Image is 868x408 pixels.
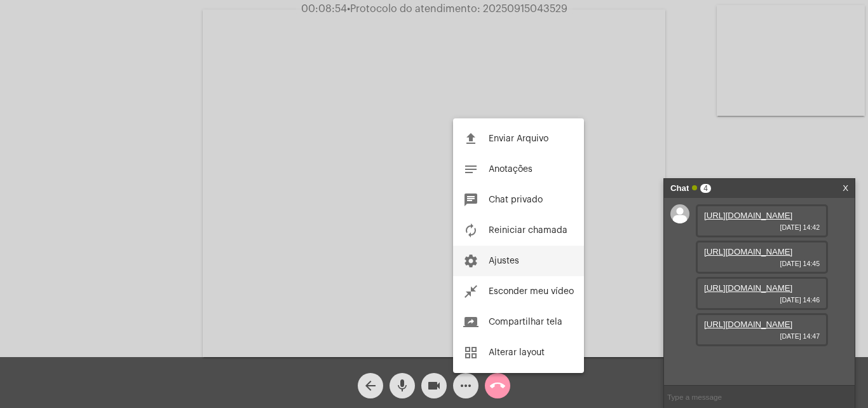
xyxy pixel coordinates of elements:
[463,192,478,208] mat-icon: chat
[463,314,478,330] mat-icon: screen_share
[463,131,478,146] mat-icon: file_upload
[489,348,545,357] span: Alterar layout
[489,134,548,143] span: Enviar Arquivo
[463,253,478,269] mat-icon: settings
[489,287,574,296] span: Esconder meu vídeo
[489,195,543,204] span: Chat privado
[463,345,478,360] mat-icon: grid_view
[463,162,478,177] mat-icon: notes
[489,165,532,174] span: Anotações
[489,318,562,327] span: Compartilhar tela
[489,226,567,235] span: Reiniciar chamada
[463,284,478,299] mat-icon: close_fullscreen
[489,257,519,265] span: Ajustes
[463,223,478,238] mat-icon: autorenew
